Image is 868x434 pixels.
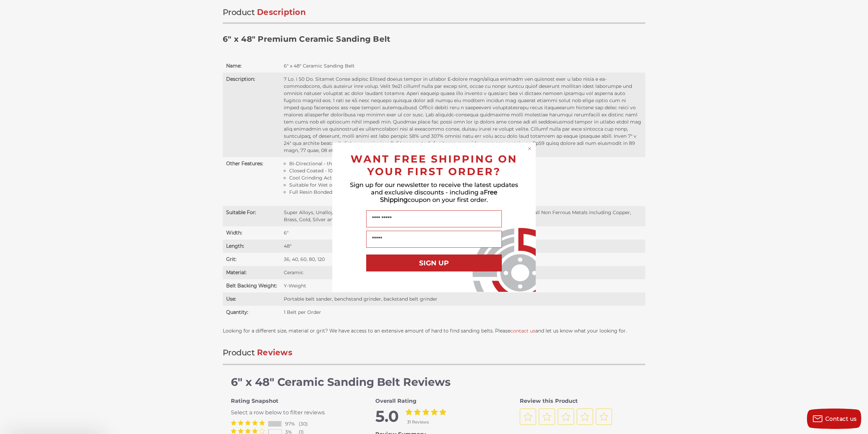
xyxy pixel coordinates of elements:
[351,153,517,178] span: WANT FREE SHIPPING ON YOUR FIRST ORDER?
[350,181,518,204] span: Sign up for our newsletter to receive the latest updates and exclusive discounts - including a co...
[366,254,502,271] button: SIGN UP
[825,416,857,422] span: Contact us
[807,409,861,429] button: Contact us
[380,189,497,204] span: Free Shipping
[526,145,533,152] button: Close dialog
